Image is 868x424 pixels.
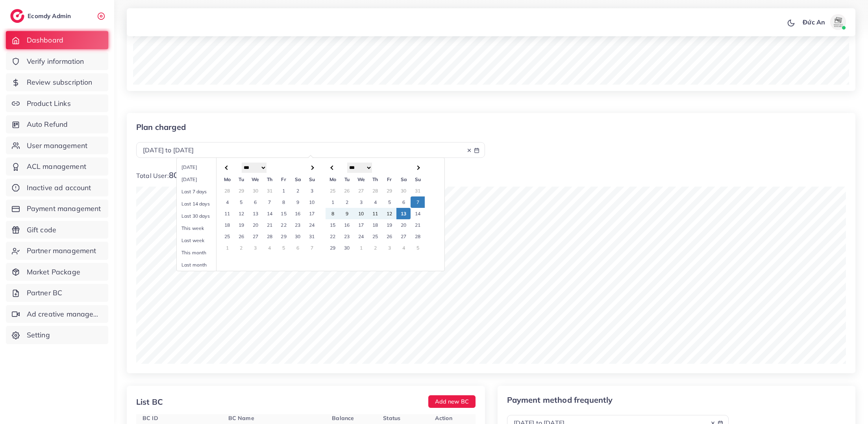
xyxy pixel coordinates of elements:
p: Payment method frequently [507,395,729,405]
td: 4 [263,242,277,254]
td: 31 [305,231,319,242]
td: 15 [277,208,291,219]
a: Ad creative management [6,305,108,323]
td: 6 [291,242,305,254]
td: 14 [263,208,277,219]
a: Verify information [6,52,108,70]
td: 17 [354,219,368,231]
td: 3 [354,196,368,208]
td: 7 [305,242,319,254]
th: Fr [277,174,291,185]
td: 29 [382,185,396,196]
td: 25 [326,185,340,196]
td: 16 [291,208,305,219]
h2: Ecomdy Admin [28,12,73,20]
td: 1 [277,185,291,196]
td: 10 [305,196,319,208]
td: 2 [368,242,382,254]
td: 5 [277,242,291,254]
td: 28 [263,231,277,242]
td: 21 [411,219,425,231]
td: 26 [234,231,248,242]
span: Status [383,415,400,422]
td: 15 [326,219,340,231]
span: Ad creative management [27,309,102,319]
li: Last 30 days [177,210,232,222]
td: 2 [234,242,248,254]
th: We [248,174,263,185]
a: Market Package [6,263,108,281]
li: This month [177,246,232,259]
td: 27 [354,185,368,196]
td: 31 [411,185,425,196]
td: 13 [248,208,263,219]
td: 30 [248,185,263,196]
td: 25 [368,231,382,242]
td: 4 [368,196,382,208]
td: 11 [368,208,382,219]
span: Inactive ad account [27,183,91,193]
li: This week [177,222,232,234]
td: 18 [220,219,234,231]
th: Tu [340,174,354,185]
td: 19 [234,219,248,231]
span: [DATE] to [DATE] [143,146,194,154]
span: User management [27,141,87,151]
td: 4 [396,242,411,254]
a: Dashboard [6,31,108,49]
p: Total User: [136,170,274,180]
a: Payment management [6,200,108,218]
td: 1 [354,242,368,254]
span: BC ID [143,415,158,422]
td: 12 [234,208,248,219]
td: 20 [248,219,263,231]
td: 2 [340,196,354,208]
td: 7 [263,196,277,208]
td: 2 [291,185,305,196]
td: 30 [396,185,411,196]
span: Partner management [27,246,96,256]
span: Product Links [27,98,71,109]
td: 31 [263,185,277,196]
td: 18 [368,219,382,231]
li: Last month [177,259,232,271]
td: 22 [326,231,340,242]
th: Tu [234,174,248,185]
span: Market Package [27,267,80,277]
td: 6 [396,196,411,208]
span: 80 [169,170,178,180]
span: Review subscription [27,77,93,87]
a: Review subscription [6,73,108,91]
td: 28 [220,185,234,196]
td: 23 [291,219,305,231]
td: 12 [382,208,396,219]
td: 30 [291,231,305,242]
a: Partner management [6,242,108,260]
td: 22 [277,219,291,231]
th: Sa [291,174,305,185]
span: Setting [27,330,50,340]
span: Dashboard [27,35,63,45]
td: 24 [354,231,368,242]
th: Th [368,174,382,185]
a: logoEcomdy Admin [10,9,73,23]
td: 5 [411,242,425,254]
th: Fr [382,174,396,185]
td: 17 [305,208,319,219]
a: Product Links [6,94,108,113]
td: 3 [248,242,263,254]
li: Last week [177,234,232,246]
p: Plan charged [136,122,485,132]
p: Đức An [803,17,825,27]
span: ACL management [27,161,86,172]
td: 27 [396,231,411,242]
th: Th [263,174,277,185]
th: We [354,174,368,185]
span: Gift code [27,225,56,235]
td: 29 [326,242,340,254]
td: 9 [340,208,354,219]
th: Mo [220,174,234,185]
td: 19 [382,219,396,231]
td: 1 [326,196,340,208]
td: 20 [396,219,411,231]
